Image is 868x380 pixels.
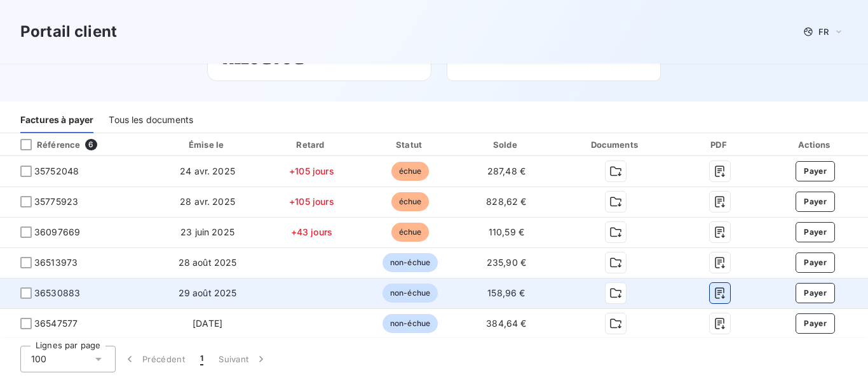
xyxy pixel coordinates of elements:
[487,257,526,268] span: 235,90 €
[291,226,332,237] span: +43 jours
[85,139,97,150] span: 6
[796,313,835,334] button: Payer
[391,223,430,242] span: échue
[680,138,760,151] div: PDF
[289,166,334,176] span: +105 jours
[180,166,235,176] span: 24 avr. 2025
[461,138,551,151] div: Solde
[200,353,203,365] span: 1
[179,287,237,298] span: 29 août 2025
[20,107,93,133] div: Factures à payer
[765,138,865,151] div: Actions
[179,257,237,268] span: 28 août 2025
[557,138,675,151] div: Documents
[180,226,234,237] span: 23 juin 2025
[34,256,78,269] span: 36513973
[264,138,359,151] div: Retard
[487,287,525,298] span: 158,96 €
[193,318,222,329] span: [DATE]
[486,196,526,207] span: 828,62 €
[383,284,438,303] span: non-échue
[818,27,829,37] span: FR
[391,162,430,181] span: échue
[486,318,526,329] span: 384,64 €
[34,195,78,208] span: 35775923
[489,226,524,237] span: 110,59 €
[796,192,835,212] button: Payer
[34,287,80,299] span: 36530883
[10,139,80,150] div: Référence
[193,346,211,372] button: 1
[34,226,80,239] span: 36097669
[31,353,46,365] span: 100
[796,161,835,181] button: Payer
[289,196,334,207] span: +105 jours
[364,138,456,151] div: Statut
[796,283,835,303] button: Payer
[34,165,79,178] span: 35752048
[211,346,275,372] button: Suivant
[383,253,438,272] span: non-échue
[383,314,438,333] span: non-échue
[796,222,835,242] button: Payer
[109,107,193,133] div: Tous les documents
[180,196,235,207] span: 28 avr. 2025
[796,252,835,273] button: Payer
[391,192,430,211] span: échue
[20,20,117,43] h3: Portail client
[34,317,78,330] span: 36547577
[487,166,526,176] span: 287,48 €
[156,138,259,151] div: Émise le
[116,346,193,372] button: Précédent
